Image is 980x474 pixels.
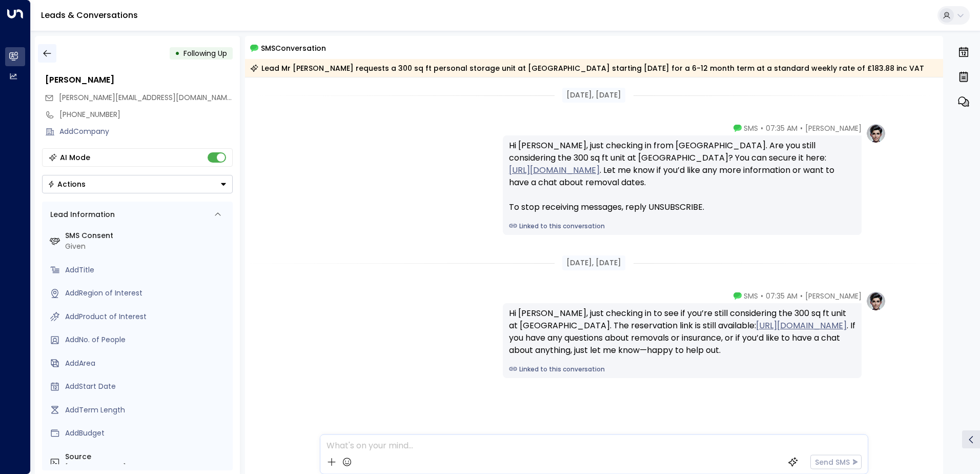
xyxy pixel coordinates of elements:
[59,92,234,103] span: [PERSON_NAME][EMAIL_ADDRESS][DOMAIN_NAME]
[175,44,180,63] div: •
[509,307,855,357] div: Hi [PERSON_NAME], just checking in to see if you’re still considering the 300 sq ft unit at [GEOG...
[47,209,115,220] div: Lead Information
[744,123,758,133] span: SMS
[800,291,803,301] span: •
[65,311,229,322] div: AddProduct of Interest
[65,405,229,416] div: AddTerm Length
[766,291,798,301] span: 07:35 AM
[65,241,229,252] div: Given
[59,92,233,103] span: matthew.ahblack@yahoo.co.uk
[65,265,229,275] div: AddTitle
[800,123,803,133] span: •
[45,74,233,86] div: [PERSON_NAME]
[866,123,886,144] img: profile-logo.png
[562,88,625,103] div: [DATE], [DATE]
[250,63,924,73] div: Lead Mr [PERSON_NAME] requests a 300 sq ft personal storage unit at [GEOGRAPHIC_DATA] starting [D...
[766,123,798,133] span: 07:35 AM
[65,428,229,439] div: AddBudget
[59,126,233,137] div: AddCompany
[65,462,229,473] div: [PHONE_NUMBER]
[65,230,229,241] label: SMS Consent
[509,222,855,231] a: Linked to this conversation
[805,123,862,133] span: [PERSON_NAME]
[261,42,326,54] span: SMS Conversation
[761,291,763,301] span: •
[65,334,229,345] div: AddNo. of People
[65,451,229,462] label: Source
[65,288,229,299] div: AddRegion of Interest
[48,180,86,189] div: Actions
[756,320,847,332] a: [URL][DOMAIN_NAME]
[183,48,227,58] span: Following Up
[562,255,625,270] div: [DATE], [DATE]
[65,381,229,392] div: AddStart Date
[761,123,763,133] span: •
[65,358,229,369] div: AddArea
[744,291,758,301] span: SMS
[60,152,90,163] div: AI Mode
[866,291,886,311] img: profile-logo.png
[509,140,855,213] div: Hi [PERSON_NAME], just checking in from [GEOGRAPHIC_DATA]. Are you still considering the 300 sq f...
[509,365,855,374] a: Linked to this conversation
[59,109,233,120] div: [PHONE_NUMBER]
[805,291,862,301] span: [PERSON_NAME]
[41,9,138,21] a: Leads & Conversations
[42,175,233,193] div: Button group with a nested menu
[509,164,600,176] a: [URL][DOMAIN_NAME]
[42,175,233,193] button: Actions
